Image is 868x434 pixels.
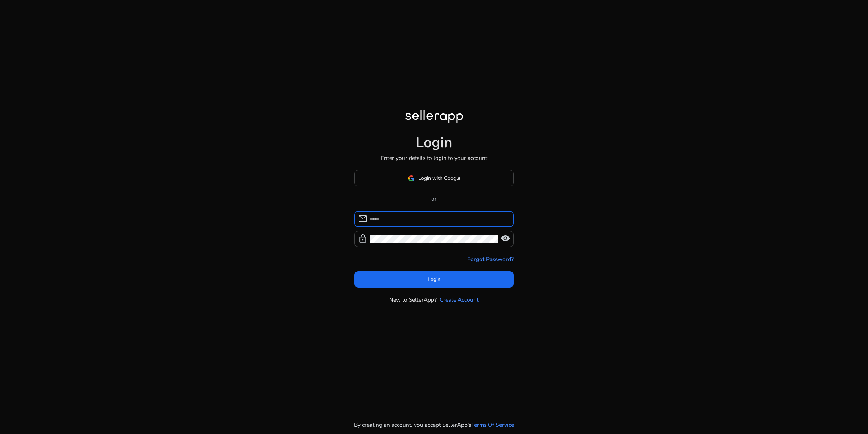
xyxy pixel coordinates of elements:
p: New to SellerApp? [389,295,437,304]
button: Login [354,271,514,288]
p: or [354,194,514,203]
a: Terms Of Service [471,421,514,429]
span: Login with Google [418,174,460,182]
p: Enter your details to login to your account [381,154,487,162]
button: Login with Google [354,170,514,186]
a: Create Account [440,295,479,304]
img: google-logo.svg [408,175,415,182]
span: lock [358,234,367,243]
span: Login [428,276,440,283]
span: visibility [501,234,510,243]
h1: Login [416,134,452,152]
a: Forgot Password? [467,255,514,263]
span: mail [358,214,367,223]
